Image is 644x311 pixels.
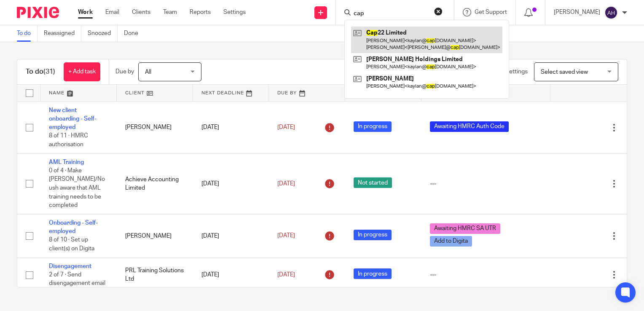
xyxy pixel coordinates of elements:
span: In progress [354,268,392,279]
span: Add to Digita [430,236,472,247]
a: Email [105,8,119,16]
span: View Settings [491,69,528,75]
td: [DATE] [193,257,269,292]
span: (31) [43,68,55,75]
span: [DATE] [277,272,295,278]
a: New client onboarding - Self-employed [49,107,97,131]
a: Reassigned [44,25,81,42]
td: [PERSON_NAME] [117,214,193,257]
span: 2 of 7 · Send disengagement email [49,272,105,287]
a: + Add task [64,62,100,81]
span: 8 of 10 · Set up client(s) on Digita [49,237,94,252]
span: All [145,69,151,75]
span: [DATE] [277,233,295,239]
a: AML Training [49,159,84,165]
span: In progress [354,121,392,132]
span: Select saved view [541,69,588,75]
span: Awaiting HMRC Auth Code [430,121,509,132]
span: [DATE] [277,124,295,130]
a: Team [163,8,177,16]
a: Done [124,25,145,42]
a: Reports [190,8,211,16]
span: Get Support [475,9,507,15]
span: [DATE] [277,181,295,187]
div: --- [430,271,542,279]
div: --- [430,180,542,188]
td: Achieve Accounting Limited [117,153,193,214]
a: Clients [132,8,150,16]
span: 0 of 4 · Make [PERSON_NAME]/Noush aware that AML training needs to be completed [49,168,105,208]
a: Disengagement [49,263,91,269]
td: [DATE] [193,214,269,257]
img: Pixie [17,7,59,18]
h1: To do [26,67,55,76]
a: To do [17,25,38,42]
td: [DATE] [193,153,269,214]
button: Clear [434,7,443,16]
a: Work [78,8,93,16]
span: In progress [354,230,392,240]
td: [DATE] [193,102,269,153]
a: Onboarding - Self-employed [49,220,98,234]
p: Due by [115,67,134,76]
span: 8 of 11 · HMRC authorisation [49,133,88,148]
span: Not started [354,177,392,188]
input: Search [353,10,429,18]
td: PRL Training Solutions Ltd [117,257,193,292]
a: Snoozed [88,25,118,42]
p: [PERSON_NAME] [554,8,600,16]
span: Awaiting HMRC SA UTR [430,223,500,234]
img: svg%3E [604,6,618,19]
td: [PERSON_NAME] [117,102,193,153]
a: Settings [223,8,246,16]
